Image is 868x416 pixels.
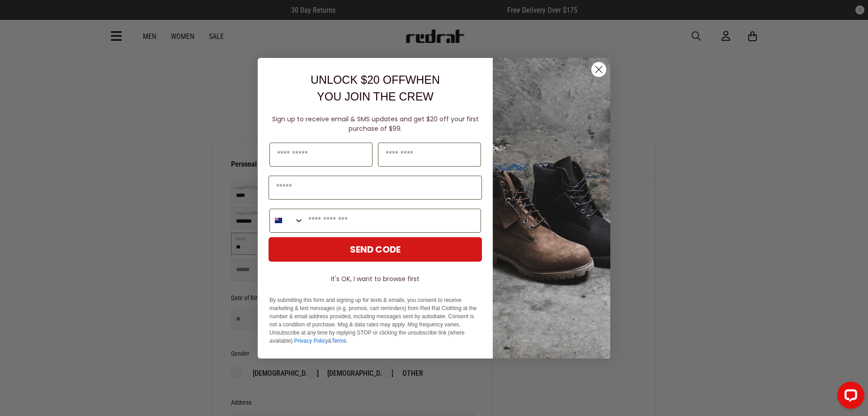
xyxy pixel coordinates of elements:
[269,271,482,287] button: It's OK, I want to browse first
[406,73,440,86] span: WHEN
[269,176,482,200] input: Email
[830,378,868,416] iframe: LiveChat chat widget
[311,73,406,86] span: UNLOCK $20 OFF
[272,115,479,133] span: Sign up to receive email & SMS updates and get $20 off your first purchase of $99.
[269,237,482,262] button: SEND CODE
[591,62,607,77] button: Close dialog
[294,338,328,344] a: Privacy Policy
[493,58,610,359] img: f7662613-148e-4c88-9575-6c6b5b55a647.jpeg
[275,217,282,224] img: New Zealand
[269,143,373,167] input: First Name
[317,90,434,103] span: YOU JOIN THE CREW
[270,209,304,232] button: Search Countries
[269,296,481,345] p: By submitting this form and signing up for texts & emails, you consent to receive marketing & tex...
[331,338,346,344] a: Terms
